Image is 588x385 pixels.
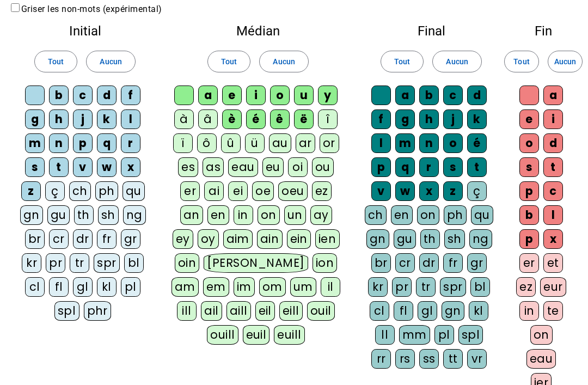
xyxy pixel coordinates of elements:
div: s [519,157,539,177]
div: euill [274,325,304,345]
div: gn [366,229,389,249]
div: aill [226,301,251,321]
div: um [290,277,316,297]
div: kr [22,253,41,273]
button: Tout [381,51,424,72]
div: gu [394,229,416,249]
div: û [221,133,241,153]
div: tt [443,349,463,369]
div: ü [245,133,265,153]
div: oin [175,253,200,273]
div: p [519,181,539,201]
span: Aucun [554,55,576,68]
div: oe [252,181,274,201]
div: g [25,109,45,129]
div: ouil [307,301,335,321]
div: [PERSON_NAME] [204,253,308,273]
div: om [259,277,286,297]
div: eur [540,277,566,297]
div: ë [294,109,314,129]
div: t [49,157,69,177]
div: m [395,133,415,153]
div: t [543,157,563,177]
div: an [180,205,203,225]
div: ng [123,205,146,225]
div: ç [45,181,65,201]
div: sh [444,229,465,249]
div: br [25,229,45,249]
div: in [519,301,539,321]
div: er [519,253,539,273]
div: p [371,157,391,177]
div: as [203,157,224,177]
div: ç [467,181,487,201]
div: è [222,109,242,129]
div: v [371,181,391,201]
div: eill [279,301,303,321]
div: gr [121,229,140,249]
div: y [318,85,338,105]
div: i [543,109,563,129]
div: dr [73,229,93,249]
div: pl [121,277,140,297]
div: sh [98,205,119,225]
div: ll [375,325,395,345]
div: et [543,253,563,273]
button: Aucun [432,51,481,72]
div: k [97,109,117,129]
div: on [530,325,553,345]
div: b [419,85,439,105]
div: ng [469,229,492,249]
div: mm [399,325,430,345]
div: en [391,205,413,225]
div: eu [262,157,284,177]
div: ein [287,229,311,249]
div: h [419,109,439,129]
div: rr [371,349,391,369]
div: gn [442,301,464,321]
div: qu [471,205,493,225]
div: ê [270,109,290,129]
div: s [443,157,463,177]
span: Tout [394,55,410,68]
div: q [395,157,415,177]
div: gu [47,205,70,225]
div: î [318,109,338,129]
span: Aucun [100,55,121,68]
span: Tout [513,55,529,68]
div: euil [243,325,270,345]
div: à [174,109,194,129]
div: ou [312,157,334,177]
h2: Final [364,25,499,38]
div: p [73,133,93,153]
div: bl [470,277,490,297]
div: qu [122,181,145,201]
div: é [246,109,266,129]
div: gr [467,253,487,273]
div: ï [173,133,193,153]
div: tr [70,253,89,273]
div: c [543,181,563,201]
div: on [258,205,280,225]
div: p [519,229,539,249]
div: l [121,109,140,129]
div: au [269,133,291,153]
h2: Fin [516,25,571,38]
div: phr [84,301,112,321]
div: e [519,109,539,129]
div: br [371,253,391,273]
div: l [371,133,391,153]
div: ay [310,205,332,225]
div: t [467,157,487,177]
div: m [25,133,45,153]
div: eau [526,349,556,369]
button: Tout [34,51,77,72]
div: r [121,133,140,153]
div: o [519,133,539,153]
button: Tout [504,51,539,72]
div: b [519,205,539,225]
span: Aucun [273,55,295,68]
div: u [294,85,314,105]
div: é [467,133,487,153]
button: Tout [207,51,250,72]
